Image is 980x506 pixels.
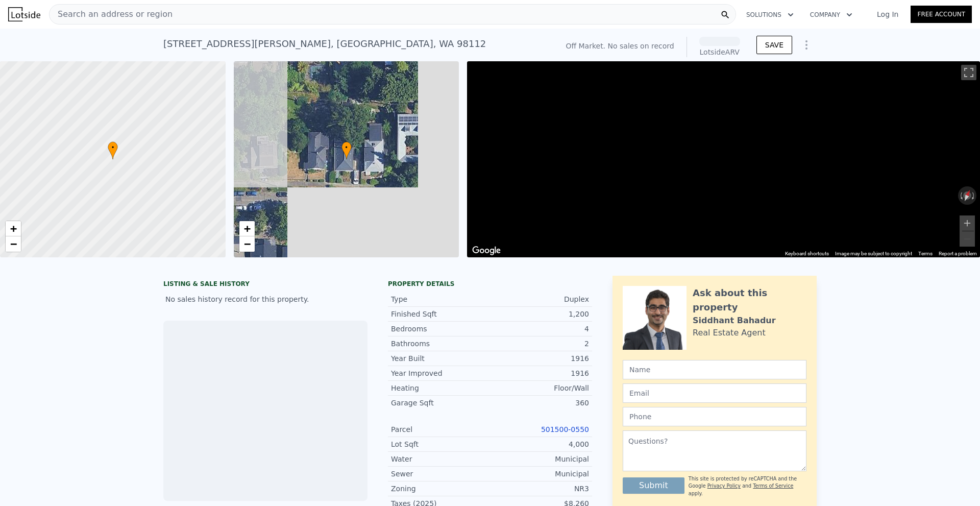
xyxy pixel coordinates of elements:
[10,222,17,235] span: +
[50,8,173,20] span: Search an address or region
[470,244,503,257] a: Open this area in Google Maps (opens a new window)
[391,454,490,464] div: Water
[391,339,490,349] div: Bathrooms
[960,186,975,206] button: Reset the view
[961,65,976,80] button: Toggle fullscreen view
[163,290,367,308] div: No sales history record for this property.
[341,141,352,159] div: •
[391,353,490,364] div: Year Built
[756,36,792,54] button: SAVE
[490,339,589,349] div: 2
[391,469,490,479] div: Sewer
[490,309,589,319] div: 1,200
[960,231,975,247] button: Zoom out
[10,237,17,250] span: −
[623,383,806,403] input: Email
[796,35,817,55] button: Show Options
[490,294,589,304] div: Duplex
[939,251,977,256] a: Report problems with Street View imagery to Google
[490,353,589,364] div: 1916
[467,61,980,257] div: Main Display
[108,143,118,152] span: •
[6,221,21,236] a: Zoom in
[693,286,806,315] div: Ask about this property
[243,222,250,235] span: +
[693,327,766,339] div: Real Estate Agent
[802,6,861,24] button: Company
[341,143,352,152] span: •
[689,475,806,497] div: This site is protected by reCAPTCHA and the Google and apply.
[753,483,793,489] a: Terms of Service
[490,469,589,479] div: Municipal
[6,236,21,252] a: Zoom out
[971,186,977,205] button: Rotate clockwise
[490,454,589,464] div: Municipal
[239,221,255,236] a: Zoom in
[918,251,933,256] a: Terms
[490,484,589,494] div: NR3
[8,7,40,21] img: Lotside
[391,424,490,435] div: Parcel
[163,37,486,51] div: [STREET_ADDRESS][PERSON_NAME] , [GEOGRAPHIC_DATA] , WA 98112
[785,250,829,257] button: Keyboard shortcuts
[707,483,741,489] a: Privacy Policy
[108,141,118,159] div: •
[239,236,255,252] a: Zoom out
[958,186,964,205] button: Rotate counterclockwise
[490,383,589,393] div: Floor/Wall
[470,244,503,257] img: Google
[391,484,490,494] div: Zoning
[391,324,490,334] div: Bedrooms
[490,368,589,378] div: 1916
[865,9,911,19] a: Log In
[490,439,589,449] div: 4,000
[391,368,490,378] div: Year Improved
[623,360,806,379] input: Name
[623,477,684,494] button: Submit
[911,6,972,23] a: Free Account
[163,280,367,290] div: LISTING & SALE HISTORY
[391,398,490,408] div: Garage Sqft
[699,47,740,57] div: Lotside ARV
[243,237,250,250] span: −
[490,324,589,334] div: 4
[391,383,490,393] div: Heating
[693,315,776,327] div: Siddhant Bahadur
[467,61,980,257] div: Map
[391,439,490,449] div: Lot Sqft
[566,41,674,51] div: Off Market. No sales on record
[388,280,592,288] div: Property details
[835,251,912,256] span: Image may be subject to copyright
[738,6,802,24] button: Solutions
[541,425,589,433] a: 501500-0550
[391,294,490,304] div: Type
[490,398,589,408] div: 360
[960,215,975,231] button: Zoom in
[623,407,806,426] input: Phone
[391,309,490,319] div: Finished Sqft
